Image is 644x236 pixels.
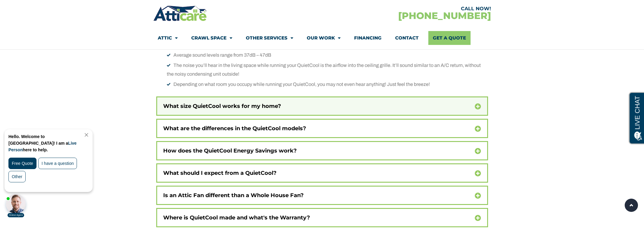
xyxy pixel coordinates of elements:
a: Financing [354,31,382,45]
nav: Menu [158,31,487,45]
a: What are the differences in the QuietCool models? [163,118,306,139]
a: Is an Attic Fan different than a Whole House Fan? [163,185,304,206]
a: Contact [395,31,419,45]
iframe: Chat Invitation [3,128,100,218]
div: What does QuietCool sound like? [156,46,488,93]
span: Average sound levels range from 37dB – 47dB [173,52,271,58]
a: Our Work [307,31,341,45]
a: Other Services [246,31,293,45]
div: What size QuietCool works for my home? [156,96,488,116]
span: Opens a chat window [15,5,49,12]
a: Crawl Space [191,31,232,45]
div: What are the differences in the QuietCool models? [156,119,488,138]
a: Get A Quote [428,31,471,45]
div: How does the QuietCool Energy Savings work? [156,141,488,160]
a: Attic [158,31,178,45]
span: The noise you’ll hear in the living space while running your QuietCool is the airflow into the ce... [167,63,481,77]
a: What should I expect from a QuietCool? [163,163,277,183]
div: Is an Attic Fan different than a Whole House Fan? [156,186,488,205]
div: What should I expect from a QuietCool? [156,163,488,183]
div: Where is QuietCool made and what's the Warranty? [156,208,488,227]
div: CALL NOW! [322,6,491,11]
a: Where is QuietCool made and what's the Warranty? [163,207,310,228]
a: What size QuietCool works for my home? [163,96,281,116]
a: How does the QuietCool Energy Savings work? [163,140,297,161]
span: Depending on what room you occupy while running your QuietCool, you may not even hear anything! J... [173,82,430,87]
